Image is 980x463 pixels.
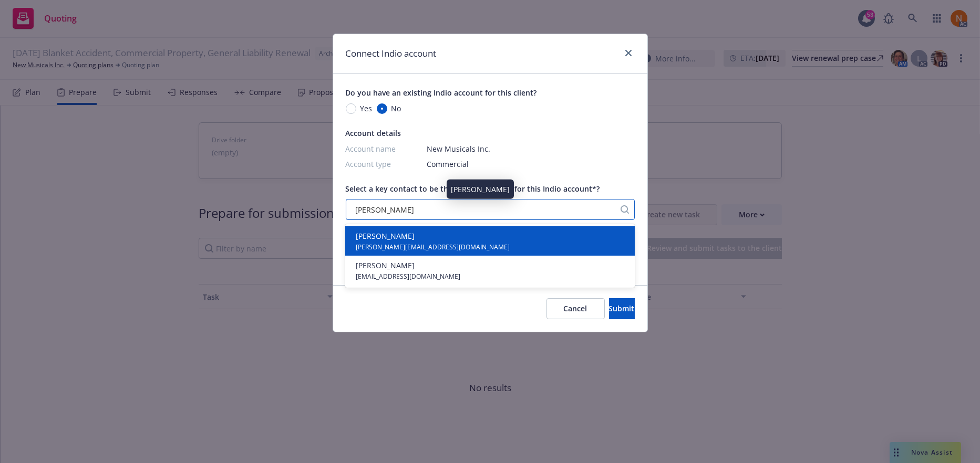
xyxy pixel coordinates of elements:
[377,103,387,114] input: No
[546,298,605,319] button: Cancel
[427,159,469,170] span: Commercial
[356,260,460,271] span: [PERSON_NAME]
[609,303,635,313] span: Submit
[609,298,635,319] button: Submit
[356,241,510,251] span: [PERSON_NAME][EMAIL_ADDRESS][DOMAIN_NAME]
[564,303,587,313] span: Cancel
[391,103,401,114] span: No
[346,184,600,194] span: Select a key contact to be the primary contact for this Indio account*?
[346,47,437,60] h1: Connect Indio account
[427,143,491,154] span: New Musicals Inc.
[346,159,417,170] span: Account type
[352,204,610,215] span: [PERSON_NAME]
[360,103,373,114] span: Yes
[346,88,537,98] span: Do you have an existing Indio account for this client?
[346,143,417,154] span: Account name
[356,271,460,281] span: [EMAIL_ADDRESS][DOMAIN_NAME]
[356,204,415,215] span: [PERSON_NAME]
[622,47,635,59] a: close
[356,230,510,241] span: [PERSON_NAME]
[346,128,401,138] span: Account details
[346,103,356,114] input: Yes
